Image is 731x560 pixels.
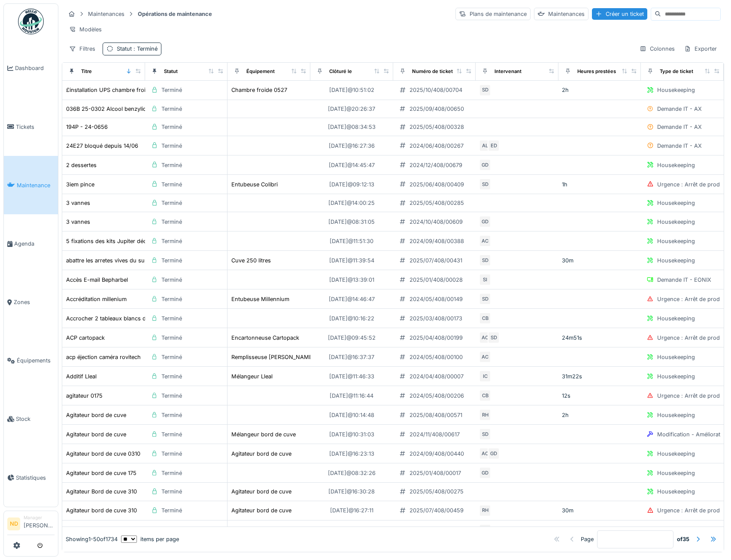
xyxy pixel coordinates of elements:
[231,353,315,361] div: Remplisseuse [PERSON_NAME]
[66,123,108,131] div: 194P - 24-0656
[409,353,463,361] div: 2024/05/408/00100
[409,392,464,400] div: 2024/05/408/00206
[132,46,158,52] span: : Terminé
[81,68,92,75] div: Titre
[66,105,227,113] div: 036B 25-0302 Alcool benzylique Contepesee242 manquante
[14,240,55,248] span: Agenda
[657,142,702,150] div: Demande IT - AX
[409,450,464,458] div: 2024/09/408/00440
[488,332,500,344] div: SD
[330,392,373,400] div: [DATE] @ 11:16:44
[657,237,695,245] div: Housekeeping
[409,142,464,150] div: 2024/06/408/00267
[161,469,182,477] div: Terminé
[231,334,299,342] div: Encartonneuse Cartopack
[657,161,695,169] div: Housekeeping
[329,180,374,189] div: [DATE] @ 09:12:13
[330,506,373,514] div: [DATE] @ 16:27:11
[161,526,182,534] div: Terminé
[7,514,55,535] a: ND Manager[PERSON_NAME]
[562,372,638,380] div: 31m22s
[4,390,58,448] a: Stock
[409,314,462,323] div: 2025/03/408/00173
[66,392,103,400] div: agitateur 0175
[17,356,55,365] span: Équipements
[66,353,141,361] div: acp éjection caméra rovitech
[657,469,695,477] div: Housekeeping
[636,43,679,55] div: Colonnes
[161,218,182,226] div: Terminé
[409,256,462,265] div: 2025/07/408/00431
[231,526,291,534] div: Agitateur bord de cuve
[409,218,463,226] div: 2024/10/408/00609
[562,180,638,189] div: 1h
[161,430,182,438] div: Terminé
[657,105,702,113] div: Demande IT - AX
[657,372,695,380] div: Housekeeping
[479,447,491,460] div: AC
[66,411,126,419] div: Agitateur bord de cuve
[479,524,491,536] div: GD
[657,450,695,458] div: Housekeeping
[66,469,136,477] div: Agitateur bord de cuve 175
[4,214,58,273] a: Agenda
[65,23,106,36] div: Modèles
[479,178,491,190] div: SD
[66,314,254,323] div: Accrocher 2 tableaux blancs dans le couloir de la [GEOGRAPHIC_DATA]
[16,415,55,423] span: Stock
[479,351,491,363] div: AC
[409,487,464,496] div: 2025/05/408/00275
[164,68,178,75] div: Statut
[562,411,638,419] div: 2h
[117,45,158,53] div: Statut
[18,9,44,34] img: Badge_color-CXgf-gQk.svg
[562,86,638,94] div: 2h
[329,68,352,75] div: Clôturé le
[4,39,58,97] a: Dashboard
[479,390,491,402] div: CB
[66,180,94,189] div: 3iem pince
[488,140,500,152] div: ED
[330,237,373,245] div: [DATE] @ 11:51:30
[657,218,695,226] div: Housekeeping
[4,273,58,332] a: Zones
[231,180,278,189] div: Entubeuse Colibri
[328,199,375,207] div: [DATE] @ 14:00:25
[479,428,491,440] div: SD
[121,535,179,543] div: items per page
[409,372,464,380] div: 2024/04/408/00007
[479,140,491,152] div: AL
[328,123,376,131] div: [DATE] @ 08:34:53
[657,411,695,419] div: Housekeeping
[479,216,491,228] div: GD
[409,276,463,284] div: 2025/01/408/00028
[657,430,728,438] div: Modification - Amélioration
[657,487,695,496] div: Housekeeping
[24,514,55,521] div: Manager
[88,10,124,18] div: Maintenances
[479,254,491,266] div: SD
[65,43,99,55] div: Filtres
[657,199,695,207] div: Housekeeping
[479,409,491,421] div: RH
[680,43,721,55] div: Exporter
[231,506,291,514] div: Agitateur bord de cuve
[329,450,374,458] div: [DATE] @ 16:23:13
[479,332,491,344] div: AC
[329,372,374,380] div: [DATE] @ 11:46:33
[592,8,647,20] div: Créer un ticket
[562,506,638,514] div: 30m
[329,353,374,361] div: [DATE] @ 16:37:37
[329,142,375,150] div: [DATE] @ 16:27:36
[328,334,376,342] div: [DATE] @ 09:45:52
[409,430,460,438] div: 2024/11/408/00617
[24,514,55,533] li: [PERSON_NAME]
[409,199,464,207] div: 2025/05/408/00285
[562,334,638,342] div: 24m51s
[409,161,462,169] div: 2024/12/408/00679
[66,487,137,496] div: Agitateur Bord de cuve 310
[161,123,182,131] div: Terminé
[657,353,695,361] div: Housekeeping
[479,274,491,286] div: SI
[4,156,58,214] a: Maintenance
